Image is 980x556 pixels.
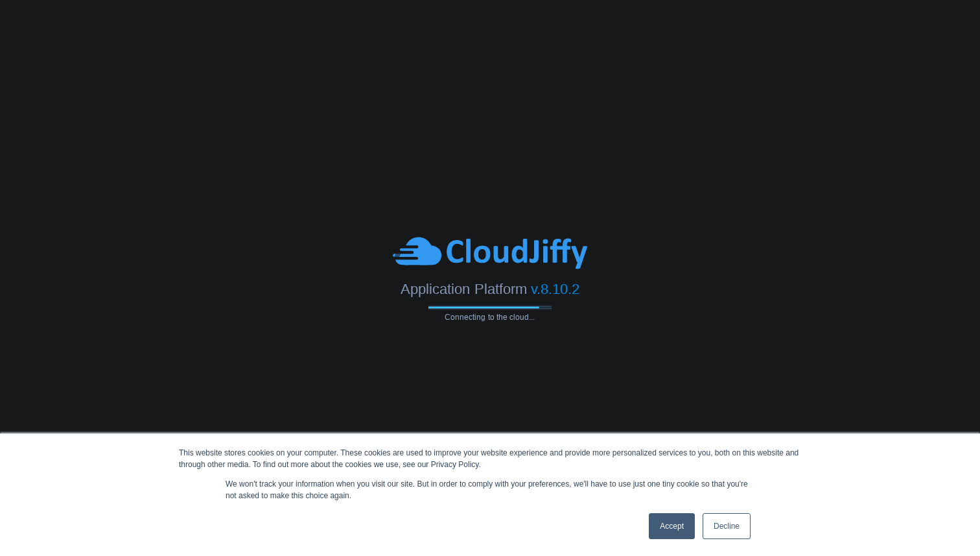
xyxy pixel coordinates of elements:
[703,513,751,539] a: Decline
[531,280,579,296] span: v.8.10.2
[226,478,754,502] p: We won't track your information when you visit our site. But in order to comply with your prefere...
[649,513,695,539] a: Accept
[428,312,552,321] span: Connecting to the cloud...
[393,235,587,271] img: CloudJiffy-Blue.svg
[179,447,801,470] div: This website stores cookies on your computer. These cookies are used to improve your website expe...
[401,280,526,296] span: Application Platform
